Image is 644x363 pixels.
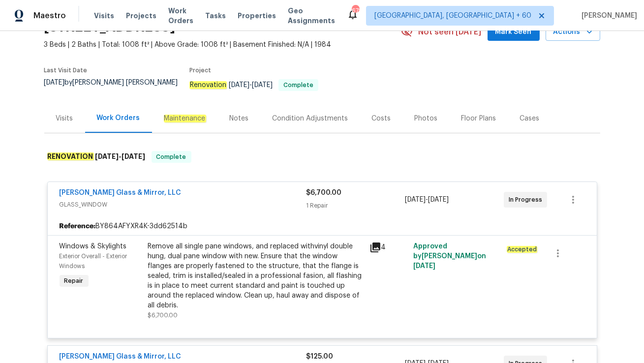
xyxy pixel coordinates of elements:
[33,11,66,21] span: Maestro
[44,40,401,50] span: 3 Beds | 2 Baths | Total: 1008 ft² | Above Grade: 1008 ft² | Basement Finished: N/A | 1984
[428,196,449,203] span: [DATE]
[553,26,592,38] span: Actions
[307,201,405,211] div: 1 Repair
[122,153,146,160] span: [DATE]
[60,200,307,210] span: GLASS_WINDOW
[60,243,127,250] span: Windows & Skylights
[546,23,600,41] button: Actions
[413,243,486,270] span: Approved by [PERSON_NAME] on
[405,195,449,205] span: -
[60,189,182,196] a: [PERSON_NAME] Glass & Mirror, LLC
[520,114,540,123] div: Cases
[94,11,114,21] span: Visits
[307,189,342,196] span: $6,700.00
[95,153,119,160] span: [DATE]
[47,152,94,160] em: RENOVATION
[229,82,249,89] span: [DATE]
[252,82,273,89] span: [DATE]
[352,6,359,16] div: 672
[148,312,178,318] span: $6,700.00
[56,114,73,123] div: Visits
[44,79,65,86] span: [DATE]
[44,79,189,98] div: by [PERSON_NAME] [PERSON_NAME]
[189,67,211,73] span: Project
[415,114,438,123] div: Photos
[168,6,193,26] span: Work Orders
[369,242,408,253] div: 4
[189,81,227,89] em: Renovation
[48,217,597,235] div: BY864AFYXR4K-3dd62514b
[126,11,156,21] span: Projects
[95,153,146,160] span: -
[164,115,206,122] em: Maintenance
[578,11,637,21] span: [PERSON_NAME]
[279,82,317,88] span: Complete
[488,23,540,41] button: Mark Seen
[60,353,182,360] a: [PERSON_NAME] Glass & Mirror, LLC
[495,26,532,38] span: Mark Seen
[413,263,435,270] span: [DATE]
[374,11,531,21] span: [GEOGRAPHIC_DATA], [GEOGRAPHIC_DATA] + 60
[205,12,226,19] span: Tasks
[238,11,276,21] span: Properties
[372,114,391,123] div: Costs
[60,221,96,231] b: Reference:
[97,113,140,123] div: Work Orders
[44,22,176,32] h2: [STREET_ADDRESS]
[288,6,335,26] span: Geo Assignments
[419,27,482,37] span: Not seen [DATE]
[405,196,426,203] span: [DATE]
[507,246,537,253] em: Accepted
[153,152,190,162] span: Complete
[60,253,127,269] span: Exterior Overall - Exterior Windows
[44,141,600,173] div: RENOVATION [DATE]-[DATE]Complete
[44,67,88,73] span: Last Visit Date
[307,353,334,360] span: $125.00
[61,276,88,286] span: Repair
[461,114,496,123] div: Floor Plans
[229,82,273,89] span: -
[148,242,364,310] div: Remove all single pane windows, and replaced withvinyl double hung, dual pane window with new. En...
[509,195,546,205] span: In Progress
[273,114,348,123] div: Condition Adjustments
[230,114,249,123] div: Notes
